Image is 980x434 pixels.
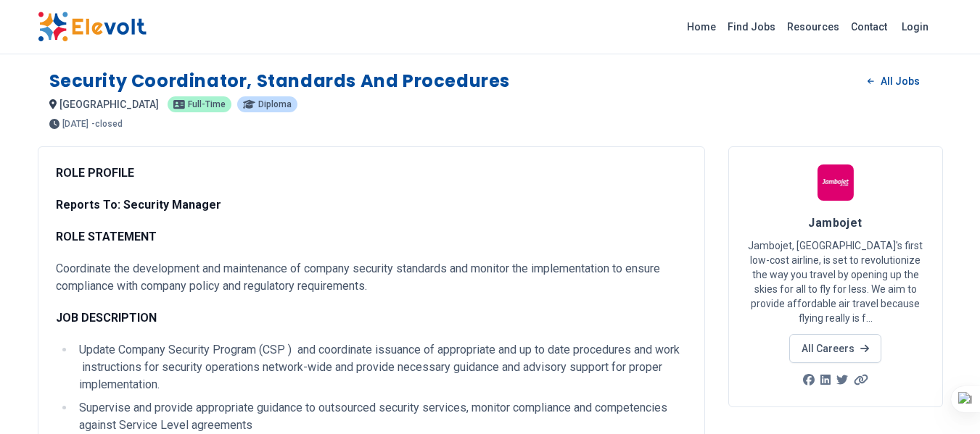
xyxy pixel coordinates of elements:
[681,15,722,38] a: Home
[56,198,221,212] strong: Reports To: Security Manager
[808,216,862,230] span: Jambojet
[188,100,226,109] span: full-time
[258,100,292,109] span: diploma
[722,15,781,38] a: Find Jobs
[56,166,134,180] strong: ROLE PROFILE
[845,15,893,38] a: Contact
[856,70,931,92] a: All Jobs
[746,238,925,325] p: Jambojet, [GEOGRAPHIC_DATA]'s first low-cost airline, is set to revolutionize the way you travel ...
[91,120,123,128] p: - closed
[781,15,845,38] a: Resources
[38,12,147,42] img: Elevolt
[893,12,937,41] a: Login
[56,230,157,243] strong: ROLE STATEMENT
[56,260,687,295] p: Coordinate the development and maintenance of company security standards and monitor the implemen...
[59,99,159,110] span: [GEOGRAPHIC_DATA]
[56,311,157,325] strong: JOB DESCRIPTION
[818,164,854,201] img: Jambojet
[49,70,511,93] h1: Security Coordinator, Standards and Procedures
[75,399,687,434] li: Supervise and provide appropriate guidance to outsourced security services, monitor compliance an...
[789,334,881,363] a: All Careers
[75,341,687,393] li: Update Company Security Program (CSP ) and coordinate issuance of appropriate and up to date proc...
[62,120,88,128] span: [DATE]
